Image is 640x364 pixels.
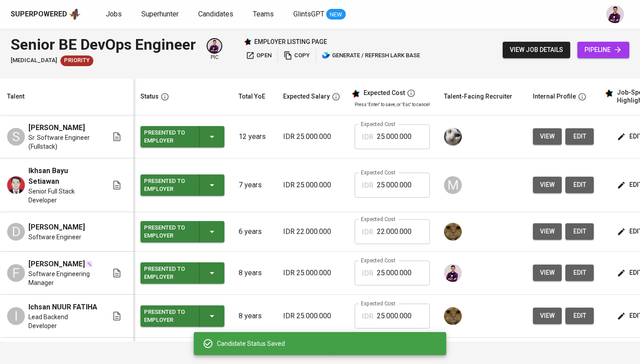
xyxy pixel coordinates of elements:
[28,187,97,205] span: Senior Full Stack Developer
[572,226,587,237] span: edit
[503,42,570,58] button: view job details
[208,39,221,53] img: erwin@glints.com
[355,101,430,108] p: Press 'Enter' to save, or 'Esc' to cancel
[444,91,512,102] div: Talent-Facing Recruiter
[60,55,93,66] div: New Job received from Demand Team
[281,49,312,63] button: copy
[28,166,97,187] span: Ikhsan Bayu Setiawan
[533,177,562,193] button: view
[141,10,179,18] span: Superhunter
[444,223,462,241] img: ec6c0910-f960-4a00-a8f8-c5744e41279e.jpg
[362,132,373,142] p: IDR
[322,51,331,60] img: lark
[144,306,192,326] div: Presented to Employer
[239,268,269,278] p: 8 years
[444,307,462,325] img: ec6c0910-f960-4a00-a8f8-c5744e41279e.jpg
[69,8,81,21] img: app logo
[362,227,373,237] p: IDR
[565,265,594,281] button: edit
[533,128,562,145] button: view
[533,308,562,324] button: view
[28,302,97,313] span: Ichsan NUUR FATIHA
[140,91,159,102] div: Status
[540,267,555,278] span: view
[565,128,594,145] button: edit
[217,339,439,348] div: Candidate Status Saved
[239,180,269,190] p: 7 years
[106,10,122,18] span: Jobs
[28,233,81,241] span: Software Engineer
[510,44,563,55] span: view job details
[140,305,224,327] button: Presented to Employer
[362,268,373,279] p: IDR
[239,226,269,237] p: 6 years
[565,177,594,193] button: edit
[7,264,25,282] div: F
[283,311,340,321] p: IDR 25.000.000
[253,10,274,18] span: Teams
[320,49,422,63] button: lark generate / refresh lark base
[572,179,587,190] span: edit
[28,313,97,330] span: Lead Backend Developer
[283,131,340,142] p: IDR 25.000.000
[198,10,233,18] span: Candidates
[565,223,594,240] a: edit
[540,131,555,142] span: view
[106,9,124,20] a: Jobs
[533,265,562,281] button: view
[362,311,373,322] p: IDR
[322,51,420,61] span: generate / refresh lark base
[140,174,224,196] button: Presented to Employer
[565,308,594,324] button: edit
[444,128,462,146] img: tharisa.rizky@glints.com
[326,10,346,19] span: NEW
[140,126,224,147] button: Presented to Employer
[284,51,310,61] span: copy
[362,180,373,191] p: IDR
[28,259,85,269] span: [PERSON_NAME]
[28,269,97,287] span: Software Engineering Manager
[239,311,269,321] p: 8 years
[351,89,360,98] img: glints_star.svg
[140,262,224,284] button: Presented to Employer
[141,9,180,20] a: Superhunter
[7,91,24,102] div: Talent
[604,89,613,98] img: glints_star.svg
[244,49,274,63] button: open
[533,223,562,240] button: view
[7,176,25,194] img: Ikhsan Bayu Setiawan
[144,175,192,195] div: Presented to Employer
[254,37,327,46] p: employer listing page
[364,89,405,97] div: Expected Cost
[11,9,67,20] div: Superpowered
[577,42,629,58] a: pipeline
[239,131,269,142] p: 12 years
[606,5,624,23] img: erwin@glints.com
[283,180,340,190] p: IDR 25.000.000
[253,9,276,20] a: Teams
[7,223,25,241] div: D
[572,310,587,321] span: edit
[283,226,340,237] p: IDR 22.000.000
[86,261,93,268] img: magic_wand.svg
[540,310,555,321] span: view
[584,44,622,55] span: pipeline
[11,56,57,65] span: [MEDICAL_DATA]
[244,38,252,46] img: Glints Star
[7,307,25,325] div: I
[293,10,324,18] span: GlintsGPT
[7,128,25,146] div: S
[540,179,555,190] span: view
[540,226,555,237] span: view
[283,91,330,102] div: Expected Salary
[572,267,587,278] span: edit
[444,264,462,282] img: erwin@glints.com
[11,34,196,55] div: Senior BE DevOps Engineer
[28,133,97,151] span: Sr. Software Engineer (Fullstack)
[533,91,576,102] div: Internal Profile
